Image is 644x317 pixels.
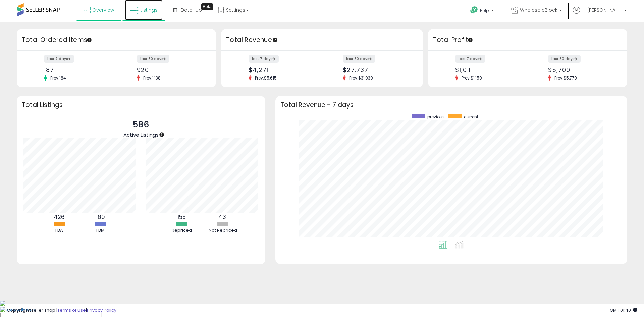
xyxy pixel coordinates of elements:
[181,7,202,13] span: DataHub
[123,131,159,138] span: Active Listings
[39,227,79,234] div: FBA
[272,37,278,43] div: Tooltip anchor
[520,7,557,13] span: WholesaleBlock
[548,66,615,73] div: $5,709
[455,66,523,73] div: $1,011
[140,75,164,81] span: Prev: 1,138
[162,227,202,234] div: Repriced
[47,75,69,81] span: Prev: 184
[465,1,500,22] a: Help
[548,55,581,63] label: last 30 days
[480,8,489,13] span: Help
[551,75,580,81] span: Prev: $5,779
[464,114,478,120] span: current
[137,55,169,63] label: last 30 days
[96,213,105,221] b: 160
[467,37,473,43] div: Tooltip anchor
[458,75,485,81] span: Prev: $1,159
[249,66,317,73] div: $4,271
[346,75,376,81] span: Prev: $31,939
[137,66,204,73] div: 920
[80,227,120,234] div: FBM
[159,131,165,138] div: Tooltip anchor
[427,114,445,120] span: previous
[252,75,280,81] span: Prev: $5,615
[92,7,114,13] span: Overview
[177,213,186,221] b: 155
[573,7,627,22] a: Hi [PERSON_NAME]
[343,66,411,73] div: $27,737
[54,213,65,221] b: 426
[226,35,418,45] h3: Total Revenue
[249,55,279,63] label: last 7 days
[470,6,478,14] i: Get Help
[203,227,243,234] div: Not Repriced
[582,7,622,13] span: Hi [PERSON_NAME]
[433,35,622,45] h3: Total Profit
[218,213,228,221] b: 431
[22,35,211,45] h3: Total Ordered Items
[140,7,158,13] span: Listings
[343,55,375,63] label: last 30 days
[455,55,485,63] label: last 7 days
[201,3,213,10] div: Tooltip anchor
[44,55,74,63] label: last 7 days
[123,118,159,131] p: 586
[44,66,111,73] div: 187
[22,102,260,107] h3: Total Listings
[86,37,92,43] div: Tooltip anchor
[280,102,622,107] h3: Total Revenue - 7 days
